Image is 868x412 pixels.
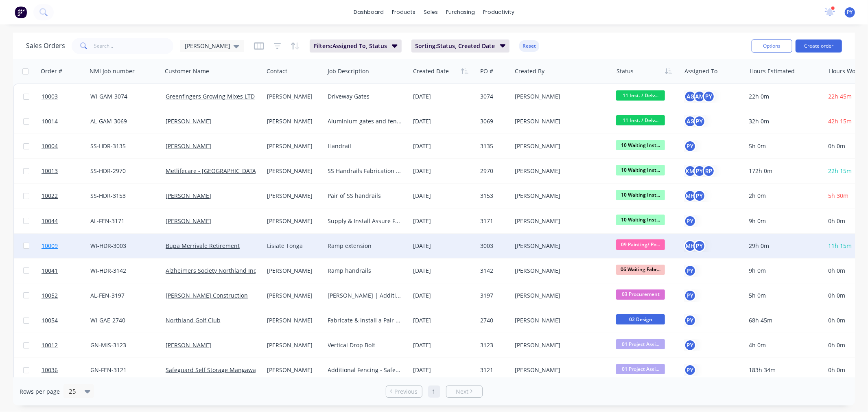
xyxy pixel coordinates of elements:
div: AM [693,90,706,103]
span: 10 Waiting Inst... [616,190,665,200]
button: ASAMPY [684,90,715,103]
span: 11h 15m [828,242,852,250]
span: 10022 [42,192,58,200]
div: [DATE] [413,291,474,300]
div: 2h 0m [749,192,818,200]
div: [DATE] [413,316,474,324]
div: WI-GAM-3074 [90,92,156,101]
div: Ramp extension [328,242,403,250]
span: 22h 15m [828,167,852,175]
div: [DATE] [413,217,474,225]
div: AS [684,115,696,127]
div: 3121 [480,366,507,374]
span: 22h 45m [828,92,852,100]
div: 3003 [480,242,507,250]
div: PY [703,90,715,103]
div: 29h 0m [749,242,818,250]
a: Next page [446,388,482,396]
div: 172h 0m [749,167,818,175]
a: 10041 [42,259,90,283]
div: GN-MIS-3123 [90,341,156,349]
a: 10013 [42,159,90,183]
div: Driveway Gates [328,92,403,101]
span: 10036 [42,366,58,374]
a: 10009 [42,234,90,258]
a: 10052 [42,283,90,308]
div: PY [693,115,706,127]
div: SS Handrails Fabrication and Install [328,167,403,175]
span: 42h 15m [828,117,852,125]
span: 0h 0m [828,366,845,374]
div: products [388,6,420,18]
span: 11 Inst. / Delv... [616,115,665,125]
span: 0h 0m [828,291,845,299]
div: [PERSON_NAME] [515,167,605,175]
div: productivity [479,6,518,18]
span: [PERSON_NAME] [185,42,230,50]
div: 3074 [480,92,507,101]
span: Filters: Assigned To, Status [314,42,387,50]
a: 10012 [42,333,90,357]
span: Sorting: Status, Created Date [415,42,495,50]
div: [PERSON_NAME] [515,142,605,150]
span: 0h 0m [828,341,845,349]
a: [PERSON_NAME] Construction [166,291,248,299]
span: 03 Procurement [616,289,665,300]
div: [PERSON_NAME] [515,117,605,125]
div: 3171 [480,217,507,225]
a: Previous page [386,388,422,396]
div: NMI Job number [90,67,135,75]
div: Status [617,67,634,75]
div: sales [420,6,442,18]
div: Assigned To [684,67,717,75]
div: 32h 0m [749,117,818,125]
a: 10022 [42,184,90,208]
div: Fabricate & Install a Pair of Automatic Solar Powered Swing Gates [328,316,403,324]
div: [PERSON_NAME] [267,192,319,200]
div: WI-HDR-3142 [90,267,156,275]
button: Options [752,39,792,53]
div: Order # [41,67,62,75]
a: [PERSON_NAME] [166,117,211,125]
span: 10014 [42,117,58,125]
a: 10054 [42,308,90,333]
button: PY [684,140,696,152]
div: KM [684,165,696,177]
div: [DATE] [413,341,474,349]
a: Page 1 is your current page [428,386,440,398]
button: Create order [796,39,842,53]
span: 11 Inst. / Delv... [616,90,665,101]
span: PY [847,9,853,16]
div: 5h 0m [749,291,818,300]
div: 9h 0m [749,267,818,275]
div: Supply & Install Assure Fencing with Custom Posts. [328,217,403,225]
span: 10003 [42,92,58,101]
div: 3123 [480,341,507,349]
div: 9h 0m [749,217,818,225]
span: 0h 0m [828,267,845,274]
span: 10044 [42,217,58,225]
div: AL-FEN-3171 [90,217,156,225]
div: [PERSON_NAME] [515,341,605,349]
div: RP [703,165,715,177]
button: PY [684,265,696,277]
a: Alzheimers Society Northland Inc [166,267,256,274]
button: PY [684,289,696,302]
div: WI-HDR-3003 [90,242,156,250]
div: PY [684,314,696,327]
span: Rows per page [20,388,60,396]
button: Reset [519,40,539,52]
div: Hours Worked [829,67,868,75]
div: Customer Name [165,67,209,75]
div: PY [693,165,706,177]
div: Additional Fencing - Safeguard Storage [328,366,403,374]
div: Ramp handrails [328,267,403,275]
div: Created Date [413,67,449,75]
a: Safeguard Self Storage Mangawahi Ltd [166,366,271,374]
span: Next [456,388,468,396]
div: [PERSON_NAME] [515,92,605,101]
div: purchasing [442,6,479,18]
a: Metlifecare - [GEOGRAPHIC_DATA] [166,167,258,175]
